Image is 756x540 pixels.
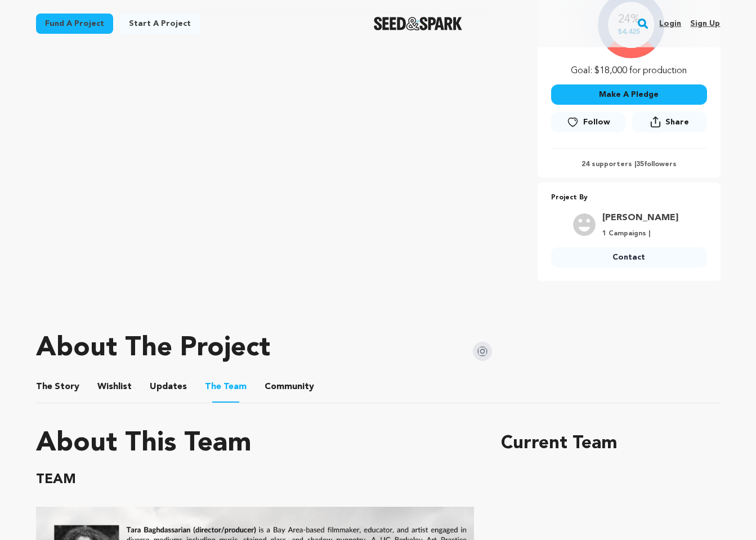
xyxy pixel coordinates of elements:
[374,17,462,30] a: Seed&Spark Homepage
[36,14,113,34] a: Fund a project
[36,430,252,457] h1: About This Team
[690,15,720,33] a: Sign up
[659,15,681,33] a: Login
[636,161,644,168] span: 35
[583,117,610,128] span: Follow
[665,117,689,128] span: Share
[205,380,221,394] span: The
[551,84,707,105] button: Make A Pledge
[97,380,132,394] span: Wishlist
[36,335,270,362] h1: About The Project
[473,342,492,361] img: Seed&Spark Instagram Icon
[602,211,678,225] a: Goto Tara Baghdassarian profile
[551,247,707,267] a: Contact
[36,471,475,489] h2: TEAM
[36,380,79,394] span: Story
[551,191,707,204] p: Project By
[632,111,706,137] span: Share
[501,430,720,457] h1: Current Team
[551,112,625,132] a: Follow
[602,229,678,238] p: 1 Campaigns |
[265,380,314,394] span: Community
[36,380,52,394] span: The
[632,111,706,132] button: Share
[150,380,187,394] span: Updates
[573,213,596,236] img: user.png
[374,17,462,30] img: Seed&Spark Logo Dark Mode
[551,160,707,169] p: 24 supporters | followers
[205,380,247,394] span: Team
[120,14,200,34] a: Start a project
